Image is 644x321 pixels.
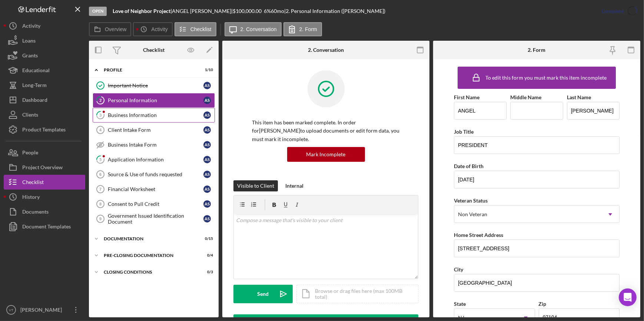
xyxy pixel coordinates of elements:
div: Open [89,7,107,16]
div: Profile [104,68,195,72]
button: Document Templates [4,219,85,234]
button: Complete [594,4,640,19]
label: First Name [454,94,479,100]
a: 5Application InformationAS [93,152,215,167]
button: Checklist [175,22,216,36]
tspan: 6 [99,172,102,177]
div: [PERSON_NAME] [19,302,67,319]
button: History [4,190,85,204]
button: Project Overview [4,160,85,175]
div: Personal Information [108,97,203,103]
div: 0 / 4 [200,253,213,258]
div: Activity [22,19,40,35]
button: Loans [4,33,85,48]
div: Client Intake Form [108,127,203,133]
button: People [4,145,85,160]
button: Checklist [4,175,85,190]
div: 1 / 10 [200,68,213,72]
button: 2. Conversation [225,22,282,36]
tspan: 4 [99,128,102,132]
div: 6 % [264,8,271,14]
button: Grants [4,48,85,63]
a: 2Personal InformationAS [93,93,215,108]
div: History [22,190,40,206]
button: Activity [133,22,172,36]
div: Consent to Pull Credit [108,201,203,207]
div: Clients [22,107,38,124]
tspan: 5 [99,157,102,162]
tspan: 7 [99,187,102,191]
div: Grants [22,48,38,65]
div: Pre-Closing Documentation [104,253,195,258]
a: 3Business InformationAS [93,108,215,123]
button: Product Templates [4,122,85,137]
a: 9Government Issued Identification DocumentAS [93,211,215,226]
tspan: 8 [99,202,102,206]
div: 2. Form [528,47,545,53]
div: A S [203,141,211,148]
button: Clients [4,107,85,122]
div: A S [203,156,211,163]
div: Send [258,285,269,303]
div: Loans [22,33,36,50]
div: Product Templates [22,122,66,139]
button: Internal [282,180,307,191]
button: Dashboard [4,93,85,107]
div: 2. Conversation [308,47,344,53]
div: A S [203,171,211,178]
label: Date of Birth [454,163,484,169]
div: A S [203,82,211,89]
button: VT[PERSON_NAME] [4,302,85,317]
div: Project Overview [22,160,63,177]
div: Financial Worksheet [108,186,203,192]
button: Mark Incomplete [287,147,365,162]
div: Documents [22,204,49,221]
div: Checklist [143,47,165,53]
div: Application Information [108,157,203,163]
div: Closing Conditions [104,270,195,274]
label: Checklist [190,26,212,32]
a: 6Source & Use of funds requestedAS [93,167,215,182]
tspan: 9 [99,217,102,221]
a: Business Intake FormAS [93,137,215,152]
div: Non Veteran [458,211,487,217]
a: 4Client Intake FormAS [93,123,215,137]
label: Last Name [567,94,591,100]
div: Educational [22,63,50,80]
div: $100,000.00 [233,8,264,14]
div: Business Intake Form [108,142,203,148]
div: 0 / 15 [200,237,213,241]
button: Long-Term [4,78,85,93]
div: Open Intercom Messenger [619,288,637,306]
label: 2. Form [299,26,317,32]
button: Overview [89,22,131,36]
div: Government Issued Identification Document [108,213,203,225]
div: 60 mo [271,8,284,14]
a: Important NoticeAS [93,78,215,93]
button: Educational [4,63,85,78]
label: Activity [151,26,167,32]
div: Visible to Client [237,180,274,191]
label: Zip [539,301,547,307]
button: Documents [4,204,85,219]
div: A S [203,97,211,104]
div: Checklist [22,175,44,191]
div: People [22,145,38,162]
tspan: 2 [99,98,102,103]
label: 2. Conversation [240,26,277,32]
div: Business Information [108,112,203,118]
div: A S [203,111,211,119]
button: Activity [4,19,85,33]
